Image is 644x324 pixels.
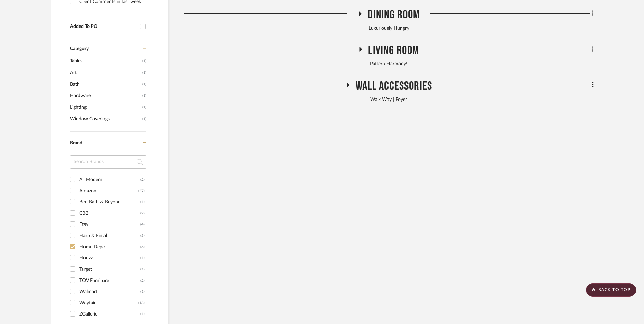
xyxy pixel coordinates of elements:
[79,298,138,308] div: Wayfair
[367,7,420,22] span: Dining Room
[70,55,140,67] span: Tables
[70,102,140,113] span: Lighting
[70,155,146,169] input: Search Brands
[79,174,140,185] div: All Modern
[79,253,140,264] div: Houzz
[70,24,137,30] div: Added To PO
[70,90,140,102] span: Hardware
[70,113,140,125] span: Window Coverings
[79,264,140,275] div: Target
[79,197,140,208] div: Bed Bath & Beyond
[70,141,82,145] span: Brand
[368,43,419,58] span: Living Room
[140,230,145,241] div: (5)
[140,208,145,219] div: (2)
[140,253,145,264] div: (1)
[79,185,138,196] div: Amazon
[79,219,140,230] div: Etsy
[586,283,636,297] scroll-to-top-button: BACK TO TOP
[142,56,146,67] span: (1)
[79,208,140,219] div: CB2
[138,185,145,196] div: (27)
[79,286,140,297] div: Walmart
[184,25,594,32] div: Luxuriously Hungry
[142,79,146,90] span: (1)
[79,241,140,252] div: Home Depot
[140,275,145,286] div: (2)
[184,60,594,68] div: Pattern Harmony!
[140,309,145,320] div: (1)
[79,230,140,241] div: Harp & Finial
[138,298,145,308] div: (13)
[142,113,146,124] span: (1)
[140,174,145,185] div: (2)
[184,96,594,104] div: Walk Way | Foyer
[79,275,140,286] div: TOV Furniture
[142,102,146,113] span: (1)
[70,46,89,52] span: Category
[142,90,146,101] span: (1)
[356,79,432,93] span: Wall Accessories
[70,78,140,90] span: Bath
[79,309,140,320] div: ZGallerie
[140,219,145,230] div: (4)
[140,286,145,297] div: (1)
[70,67,140,78] span: Art
[140,264,145,275] div: (1)
[140,241,145,252] div: (6)
[140,197,145,208] div: (1)
[142,67,146,78] span: (1)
